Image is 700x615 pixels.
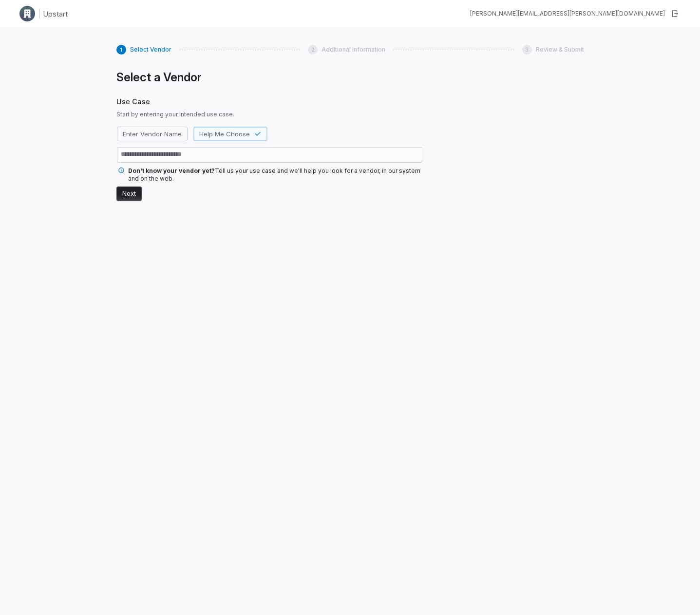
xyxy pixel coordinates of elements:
span: Don't know your vendor yet? [128,167,215,174]
span: Help Me Choose [199,130,250,138]
span: Use Case [116,96,423,107]
span: Enter Vendor Name [123,130,182,138]
span: Review & Submit [536,46,584,54]
span: Tell us your use case and we'll help you look for a vendor, in our system and on the web. [128,167,420,182]
h1: Select a Vendor [116,70,423,85]
h1: Upstart [43,9,68,19]
div: 1 [116,45,126,55]
img: Clerk Logo [19,6,35,21]
span: Select Vendor [130,46,171,54]
div: [PERSON_NAME][EMAIL_ADDRESS][PERSON_NAME][DOMAIN_NAME] [470,10,665,18]
div: 3 [522,45,532,55]
div: 2 [308,45,318,55]
button: Help Me Choose [193,127,267,141]
span: Additional Information [322,46,385,54]
button: Next [116,186,142,201]
button: Enter Vendor Name [117,127,188,141]
span: Start by entering your intended use case. [116,111,423,118]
